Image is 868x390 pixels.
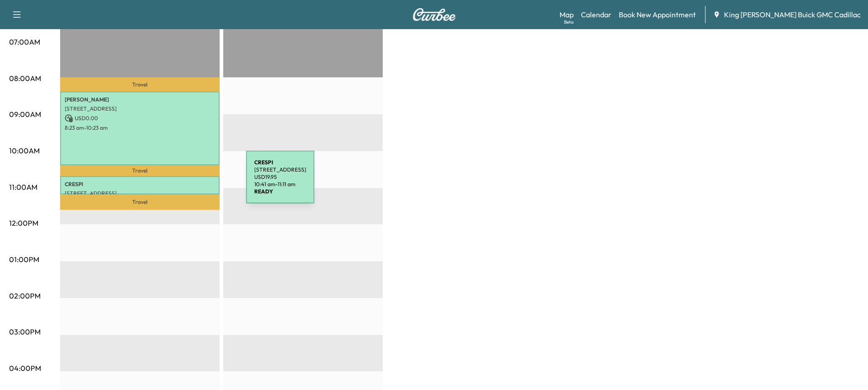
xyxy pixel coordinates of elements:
[65,96,215,103] p: [PERSON_NAME]
[9,363,41,374] p: 04:00PM
[412,8,456,21] img: Curbee Logo
[65,114,215,122] p: USD 0.00
[619,9,696,20] a: Book New Appointment
[9,218,38,228] p: 12:00PM
[9,109,41,120] p: 09:00AM
[60,165,220,176] p: Travel
[724,9,861,20] span: King [PERSON_NAME] Buick GMC Cadillac
[9,254,39,265] p: 01:00PM
[65,190,215,197] p: [STREET_ADDRESS]
[560,9,574,20] a: MapBeta
[581,9,611,20] a: Calendar
[9,73,41,84] p: 08:00AM
[60,194,220,210] p: Travel
[9,326,41,337] p: 03:00PM
[9,290,41,301] p: 02:00PM
[65,105,215,112] p: [STREET_ADDRESS]
[65,124,215,132] p: 8:23 am - 10:23 am
[564,19,574,25] div: Beta
[65,181,215,188] p: CRESPI
[9,145,40,156] p: 10:00AM
[9,36,40,47] p: 07:00AM
[60,77,220,91] p: Travel
[9,182,37,192] p: 11:00AM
